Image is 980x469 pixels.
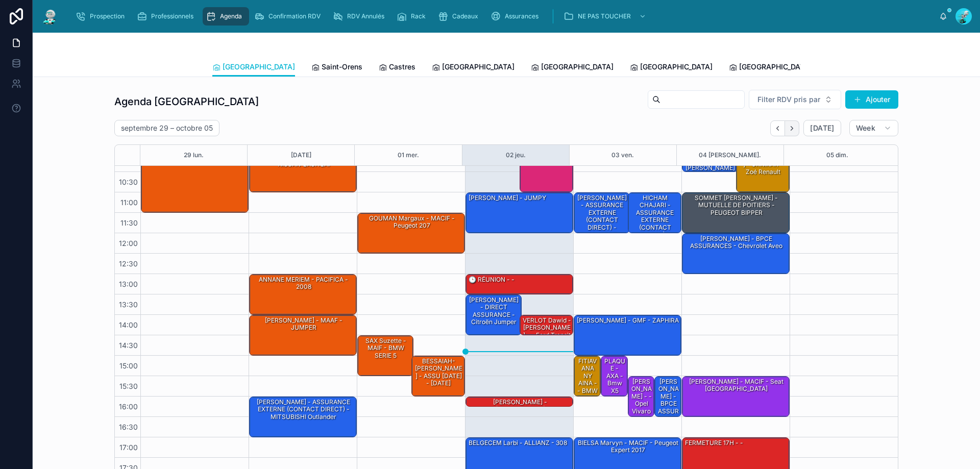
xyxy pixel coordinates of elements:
[684,193,789,217] div: SOMMET [PERSON_NAME] - MUTUELLE DE POITIERS - PEUGEOT BIPPER
[682,377,789,416] div: [PERSON_NAME] - MACIF - seat [GEOGRAPHIC_DATA]
[845,90,898,109] a: Ajouter
[435,7,485,26] a: Cadeaux
[611,145,634,165] button: 03 ven.
[203,7,249,26] a: Agenda
[118,218,140,227] span: 11:30
[379,58,415,78] a: Castres
[578,12,631,20] span: NE PAS TOUCHER
[389,62,415,72] span: Castres
[250,315,356,355] div: [PERSON_NAME] - MAAF - JUMPER
[468,295,521,327] div: [PERSON_NAME] - DIRECT ASSURANCE - Citroën jumper
[41,8,59,24] img: App logo
[630,58,713,78] a: [GEOGRAPHIC_DATA]
[250,152,356,192] div: [PERSON_NAME] - PACIFICA - NISSAN QASHQAI
[630,377,654,416] div: [PERSON_NAME] - - opel vivaro
[151,12,193,20] span: Professionnels
[141,152,248,212] div: [PERSON_NAME] - MACIF - Q5
[749,90,841,109] button: Select Button
[116,320,140,329] span: 14:00
[520,315,573,335] div: VERLOT Dawid - [PERSON_NAME] - - ford transit 2013 mk6
[522,316,573,348] div: VERLOT Dawid - [PERSON_NAME] - - ford transit 2013 mk6
[184,145,204,165] button: 29 lun.
[116,300,140,309] span: 13:30
[466,275,573,294] div: 🕒 RÉUNION - -
[739,62,812,72] span: [GEOGRAPHIC_DATA]
[117,443,140,452] span: 17:00
[358,336,413,376] div: SAX Suzette - MAIF - BMW SERIE 5
[684,234,789,251] div: [PERSON_NAME] - BPCE ASSURANCES - Chevrolet aveo
[117,361,140,370] span: 15:00
[757,94,820,105] span: Filter RDV pris par
[576,357,600,403] div: FITIAVANA NY AINA - - BMW SERIE 1
[468,275,516,284] div: 🕒 RÉUNION - -
[250,397,356,437] div: [PERSON_NAME] - ASSURANCE EXTERNE (CONTACT DIRECT) - MITSUBISHI Outlander
[737,152,790,192] div: [PERSON_NAME] - ORNIKAR - Zoé Renault
[576,438,680,455] div: BIELSA Marvyn - MACIF - Peugeot Expert 2017
[603,357,627,396] div: PLAQUE - AXA - bmw x5
[576,193,629,247] div: [PERSON_NAME] - ASSURANCE EXTERNE (CONTACT DIRECT) - PEUGEOT Partner
[442,62,514,72] span: [GEOGRAPHIC_DATA]
[601,356,627,396] div: PLAQUE - AXA - bmw x5
[729,58,812,78] a: [GEOGRAPHIC_DATA]
[134,7,201,26] a: Professionnels
[291,145,311,165] button: [DATE]
[531,58,614,78] a: [GEOGRAPHIC_DATA]
[212,58,295,77] a: [GEOGRAPHIC_DATA]
[466,193,573,233] div: [PERSON_NAME] - JUMPY
[803,120,841,136] button: [DATE]
[628,377,654,416] div: [PERSON_NAME] - - opel vivaro
[856,124,875,133] span: Week
[116,178,140,186] span: 10:30
[72,7,132,26] a: Prospection
[466,397,573,407] div: [PERSON_NAME] - L'[PERSON_NAME] -
[251,316,356,333] div: [PERSON_NAME] - MAAF - JUMPER
[432,58,514,78] a: [GEOGRAPHIC_DATA]
[116,280,140,288] span: 13:00
[452,12,478,20] span: Cadeaux
[394,7,433,26] a: Rack
[116,402,140,411] span: 16:00
[466,295,521,335] div: [PERSON_NAME] - DIRECT ASSURANCE - Citroën jumper
[413,357,464,388] div: BESSAIAH-[PERSON_NAME] - ASSU [DATE] - [DATE]
[682,193,789,233] div: SOMMET [PERSON_NAME] - MUTUELLE DE POITIERS - PEUGEOT BIPPER
[655,377,681,416] div: [PERSON_NAME] - BPCE ASSURANCES - C4
[849,120,898,136] button: Week
[506,145,526,165] button: 02 jeu.
[251,275,356,292] div: ANNANE MERIEM - PACIFICA - 2008
[699,145,761,165] button: 04 [PERSON_NAME].
[826,145,848,165] div: 05 dim.
[411,12,426,20] span: Rack
[250,275,356,314] div: ANNANE MERIEM - PACIFICA - 2008
[268,12,321,20] span: Confirmation RDV
[576,316,680,325] div: [PERSON_NAME] - GMF - ZAPHIRA
[684,377,789,394] div: [PERSON_NAME] - MACIF - seat [GEOGRAPHIC_DATA]
[630,193,681,254] div: HICHAM CHAJARI - ASSURANCE EXTERNE (CONTACT DIRECT) - Mercedes Classe A
[90,12,125,20] span: Prospection
[770,120,785,136] button: Back
[785,120,799,136] button: Next
[359,336,412,360] div: SAX Suzette - MAIF - BMW SERIE 5
[541,62,614,72] span: [GEOGRAPHIC_DATA]
[322,62,362,72] span: Saint-Orens
[640,62,713,72] span: [GEOGRAPHIC_DATA]
[487,7,546,26] a: Assurances
[574,315,681,355] div: [PERSON_NAME] - GMF - ZAPHIRA
[468,438,568,448] div: BELGECEM Larbi - ALLIANZ - 308
[574,193,629,233] div: [PERSON_NAME] - ASSURANCE EXTERNE (CONTACT DIRECT) - PEUGEOT Partner
[810,124,834,133] span: [DATE]
[398,145,419,165] button: 01 mer.
[116,423,140,431] span: 16:30
[116,157,140,166] span: 10:00
[118,198,140,207] span: 11:00
[682,234,789,274] div: [PERSON_NAME] - BPCE ASSURANCES - Chevrolet aveo
[656,377,680,431] div: [PERSON_NAME] - BPCE ASSURANCES - C4
[347,12,384,20] span: RDV Annulés
[116,259,140,268] span: 12:30
[468,193,547,203] div: [PERSON_NAME] - JUMPY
